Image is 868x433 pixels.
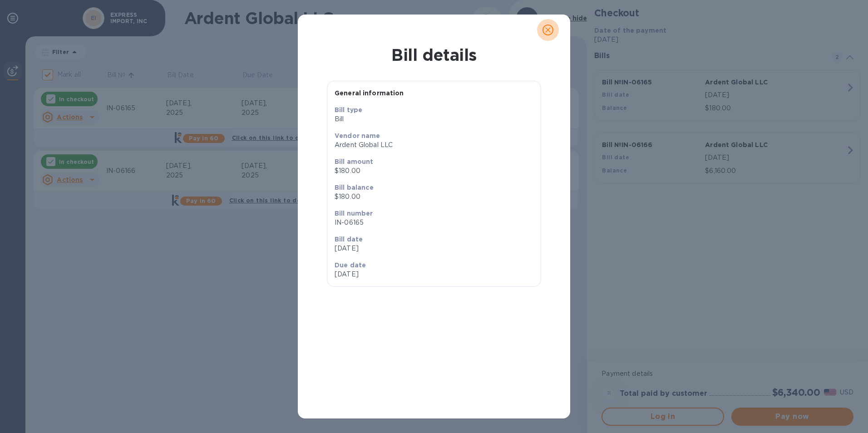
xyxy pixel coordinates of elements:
[335,166,533,176] p: $180.00
[335,210,373,217] b: Bill number
[335,132,380,139] b: Vendor name
[305,45,563,64] h1: Bill details
[335,106,362,113] b: Bill type
[335,184,374,191] b: Bill balance
[335,192,533,202] p: $180.00
[335,114,533,124] p: Bill
[335,89,404,97] b: General information
[335,218,533,227] p: IN-06165
[335,140,533,150] p: Ardent Global LLC
[335,158,374,165] b: Bill amount
[335,244,533,253] p: [DATE]
[537,19,559,41] button: close
[335,261,366,269] b: Due date
[335,270,430,279] p: [DATE]
[335,236,363,243] b: Bill date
